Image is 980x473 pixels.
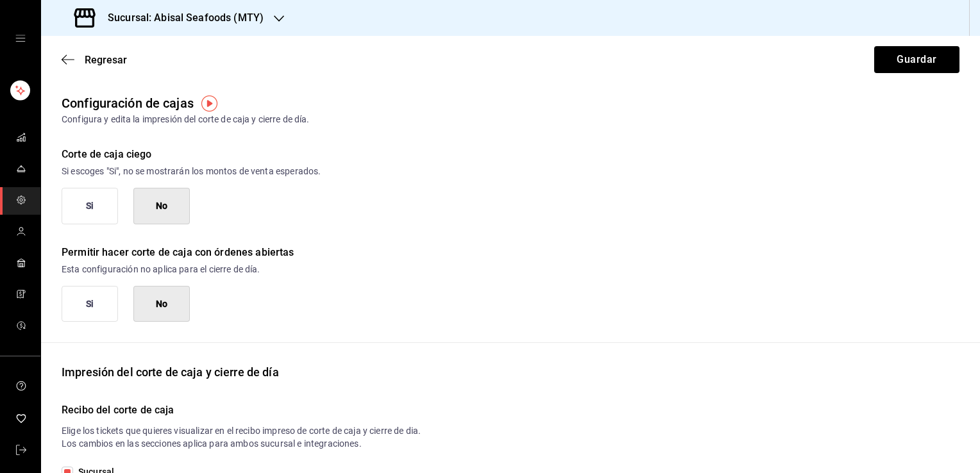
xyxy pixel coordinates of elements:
h6: Recibo del corte de caja [62,401,959,419]
button: Si [62,286,118,322]
div: Permitir hacer corte de caja con órdenes abiertas [62,245,959,260]
h3: Sucursal: Abisal Seafoods (MTY) [97,10,264,26]
div: Configuración de cajas [62,94,194,113]
div: Impresión del corte de caja y cierre de día [62,363,959,381]
button: Si [62,188,118,224]
button: open drawer [15,33,26,44]
p: Si escoges "Si", no se mostrarán los montos de venta esperados. [62,165,959,178]
button: Guardar [874,46,959,73]
img: Tooltip marker [201,95,217,112]
button: No [133,286,190,322]
button: Regresar [62,54,127,66]
button: No [133,188,190,224]
p: Esta configuración no aplica para el cierre de día. [62,263,959,276]
span: Regresar [85,54,127,66]
div: Configura y edita la impresión del corte de caja y cierre de día. [62,113,959,126]
p: Elige los tickets que quieres visualizar en el recibo impreso de corte de caja y cierre de dia. L... [62,424,959,450]
div: Corte de caja ciego [62,147,959,162]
